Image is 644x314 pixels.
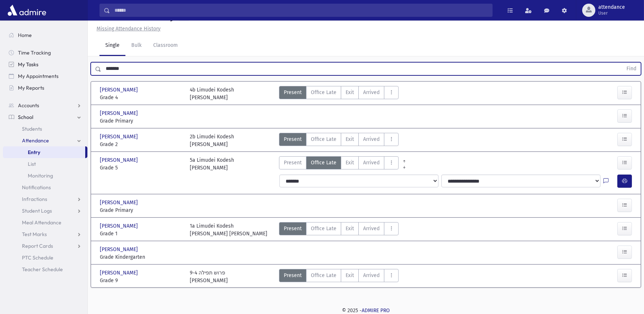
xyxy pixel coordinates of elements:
span: [PERSON_NAME] [100,199,139,206]
span: [PERSON_NAME] [100,246,139,253]
a: Missing Attendance History [94,26,161,32]
span: Report Cards [22,243,53,249]
a: Home [3,29,87,41]
a: Report Cards [3,240,87,252]
div: 5a Limudei Kodesh [PERSON_NAME] [190,156,234,172]
div: AttTypes [279,86,399,101]
a: Bulk [125,35,147,56]
span: Home [18,32,32,38]
span: [PERSON_NAME] [100,156,139,164]
u: Missing Attendance History [97,26,161,32]
span: My Appointments [18,73,59,79]
a: Time Tracking [3,47,87,59]
a: My Tasks [3,59,87,70]
span: Office Late [311,225,336,232]
span: [PERSON_NAME] [100,269,139,277]
span: Exit [346,272,354,279]
span: Arrived [363,225,380,232]
a: Meal Attendance [3,217,87,228]
span: Grade 9 [100,277,182,284]
span: Grade 2 [100,141,182,148]
span: Present [284,225,302,232]
span: Grade Primary [100,206,182,214]
span: Present [284,135,302,143]
span: Exit [346,135,354,143]
span: Grade Primary [100,117,182,125]
div: AttTypes [279,133,399,148]
a: Student Logs [3,205,87,217]
a: Entry [3,146,85,158]
span: Time Tracking [18,49,51,56]
span: Infractions [22,196,47,202]
div: AttTypes [279,156,399,172]
span: Office Late [311,159,336,167]
a: Notifications [3,182,87,193]
span: attendance [598,4,625,10]
span: PTC Schedule [22,254,53,261]
a: School [3,111,87,123]
span: Test Marks [22,231,47,238]
span: My Tasks [18,61,38,68]
span: Exit [346,159,354,167]
a: PTC Schedule [3,252,87,263]
div: AttTypes [279,222,399,238]
div: AttTypes [279,269,399,284]
span: Present [284,159,302,167]
span: Office Late [311,89,336,96]
span: My Reports [18,85,44,91]
span: Arrived [363,272,380,279]
span: Entry [28,149,40,156]
a: List [3,158,87,170]
span: Notifications [22,184,51,191]
span: Attendance [22,137,49,144]
span: Arrived [363,159,380,167]
span: Students [22,126,42,132]
span: Grade 4 [100,94,182,101]
div: 4b Limudei Kodesh [PERSON_NAME] [190,86,234,101]
a: Attendance [3,135,87,146]
span: List [28,161,36,167]
span: Monitoring [28,172,53,179]
span: Arrived [363,89,380,96]
a: Single [99,35,125,56]
div: 9-4 פרוש תפילה [PERSON_NAME] [190,269,228,284]
span: Grade 5 [100,164,182,172]
a: Monitoring [3,170,87,182]
span: Grade Kindergarten [100,253,182,261]
span: Accounts [18,102,39,109]
span: [PERSON_NAME] [100,109,139,117]
span: School [18,114,33,120]
span: Office Late [311,135,336,143]
a: Infractions [3,193,87,205]
span: [PERSON_NAME] [100,86,139,94]
span: [PERSON_NAME] [100,222,139,230]
a: Classroom [147,35,184,56]
a: My Reports [3,82,87,94]
span: [PERSON_NAME] [100,133,139,141]
span: Exit [346,89,354,96]
a: Accounts [3,100,87,111]
span: Meal Attendance [22,219,61,226]
input: Search [110,4,492,17]
span: Teacher Schedule [22,266,63,273]
span: Grade 1 [100,230,182,238]
span: Student Logs [22,208,52,214]
button: Find [622,63,641,75]
span: User [598,10,625,16]
a: Teacher Schedule [3,263,87,275]
a: My Appointments [3,70,87,82]
a: Test Marks [3,228,87,240]
span: Present [284,272,302,279]
span: Exit [346,225,354,232]
a: Students [3,123,87,135]
div: 2b Limudei Kodesh [PERSON_NAME] [190,133,234,148]
span: Present [284,89,302,96]
span: Office Late [311,272,336,279]
div: 1a Limudei Kodesh [PERSON_NAME] [PERSON_NAME] [190,222,267,238]
span: Arrived [363,135,380,143]
img: AdmirePro [6,3,48,18]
